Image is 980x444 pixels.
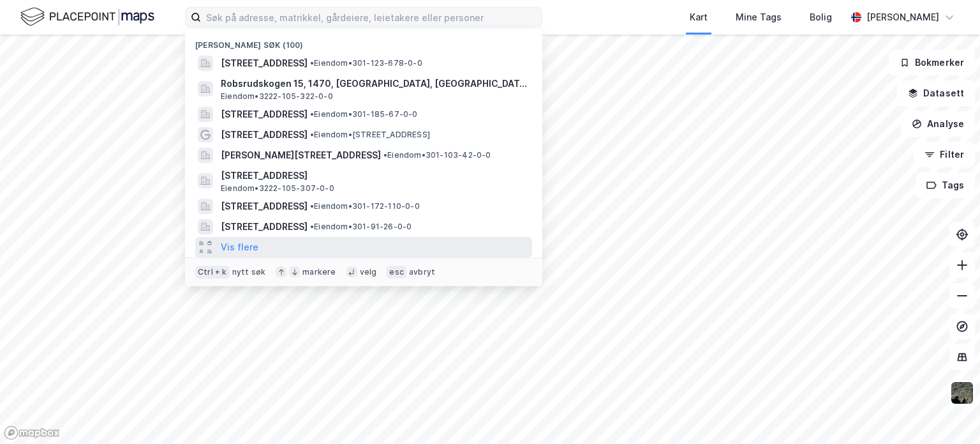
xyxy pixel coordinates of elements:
[310,201,314,211] span: •
[201,8,542,27] input: Søk på adresse, matrikkel, gårdeiere, leietakere eller personer
[897,80,975,106] button: Datasett
[360,267,377,277] div: velg
[221,240,258,255] button: Vis flere
[221,148,381,163] span: [PERSON_NAME][STREET_ADDRESS]
[20,6,154,28] img: logo.f888ab2527a4732fd821a326f86c7f29.svg
[866,10,939,25] div: [PERSON_NAME]
[310,58,422,68] span: Eiendom • 301-123-678-0-0
[310,58,314,68] span: •
[185,30,542,53] div: [PERSON_NAME] søk (100)
[889,50,975,75] button: Bokmerker
[736,10,782,25] div: Mine Tags
[310,222,412,232] span: Eiendom • 301-91-26-0-0
[195,266,230,279] div: Ctrl + k
[916,383,980,444] div: Kontrollprogram for chat
[310,130,430,140] span: Eiendom • [STREET_ADDRESS]
[310,201,420,211] span: Eiendom • 301-172-110-0-0
[810,10,832,25] div: Bolig
[221,76,527,91] span: Robsrudskogen 15, 1470, [GEOGRAPHIC_DATA], [GEOGRAPHIC_DATA]
[916,172,975,198] button: Tags
[387,266,406,279] div: esc
[916,383,980,444] iframe: Chat Widget
[901,111,975,137] button: Analyse
[232,267,266,277] div: nytt søk
[310,109,418,119] span: Eiendom • 301-185-67-0-0
[4,425,60,440] a: Mapbox homepage
[310,130,314,139] span: •
[221,107,308,122] span: [STREET_ADDRESS]
[302,267,336,277] div: markere
[383,150,491,160] span: Eiendom • 301-103-42-0-0
[690,10,708,25] div: Kart
[221,91,333,102] span: Eiendom • 3222-105-322-0-0
[950,381,974,405] img: 9k=
[221,199,308,214] span: [STREET_ADDRESS]
[409,267,435,277] div: avbryt
[310,109,314,119] span: •
[310,222,314,231] span: •
[383,150,387,160] span: •
[221,219,308,234] span: [STREET_ADDRESS]
[221,127,308,142] span: [STREET_ADDRESS]
[914,142,975,167] button: Filter
[221,56,308,71] span: [STREET_ADDRESS]
[221,168,527,183] span: [STREET_ADDRESS]
[221,183,334,194] span: Eiendom • 3222-105-307-0-0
